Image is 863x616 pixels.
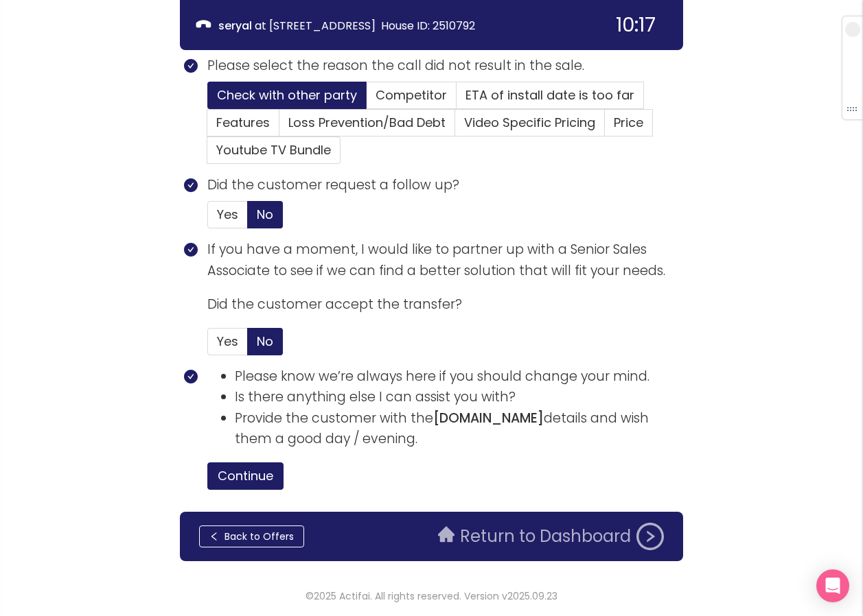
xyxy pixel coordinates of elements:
[255,18,376,34] span: at [STREET_ADDRESS]
[216,141,331,158] span: Youtube TV Bundle
[184,243,198,257] span: check-circle
[381,18,475,34] span: House ID: 2510792
[184,178,198,192] span: check-circle
[235,387,683,407] li: Is there anything else I can assist you with?
[433,409,544,427] b: [DOMAIN_NAME]
[465,86,634,104] span: ETA of install date is too far
[235,366,683,387] li: Please know we’re always here if you should change your mind.
[257,333,273,350] span: No
[288,114,446,131] span: Loss Prevention/Bad Debt
[235,408,683,449] li: Provide the customer with the details and wish them a good day / evening.
[376,86,447,104] span: Competitor
[816,569,849,602] div: Open Intercom Messenger
[464,114,595,131] span: Video Specific Pricing
[614,114,643,131] span: Price
[218,18,252,34] strong: seryal
[207,239,683,281] p: If you have a moment, I would like to partner up with a Senior Sales Associate to see if we can f...
[184,370,198,383] span: check-circle
[196,18,211,32] span: phone
[217,333,238,350] span: Yes
[216,114,270,131] span: Features
[616,15,656,35] div: 10:17
[207,175,683,196] p: Did the customer request a follow up?
[199,525,304,547] button: Back to Offers
[207,462,284,490] button: Continue
[430,523,672,550] button: Return to Dashboard
[217,206,238,223] span: Yes
[207,294,683,315] p: Did the customer accept the transfer?
[257,206,273,223] span: No
[207,56,683,76] p: Please select the reason the call did not result in the sale.
[184,59,198,73] span: check-circle
[217,86,357,104] span: Check with other party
